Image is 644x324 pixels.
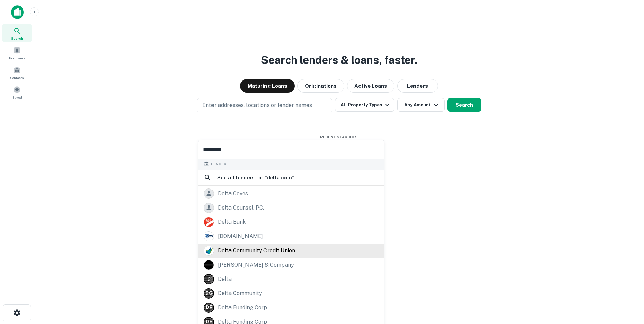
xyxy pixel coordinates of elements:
img: picture [204,232,214,241]
span: Saved [12,95,22,100]
a: [PERSON_NAME] & company [198,258,384,272]
span: Lender [211,161,226,167]
a: Contacts [2,64,32,82]
img: picture [204,217,214,227]
button: Lenders [397,79,438,93]
a: delta coves [198,186,384,201]
span: Contacts [10,75,24,80]
a: delta bank [198,215,384,229]
a: Search [2,24,32,42]
span: Search [11,36,23,41]
div: delta coves [218,188,248,199]
iframe: Chat Widget [610,270,644,302]
h3: Search lenders & loans, faster. [261,52,417,68]
a: D Fdelta funding corp [198,301,384,315]
div: delta [218,274,232,284]
div: delta counsel, p.c. [218,203,264,213]
a: delta community credit union [198,244,384,258]
div: delta community credit union [218,246,295,256]
button: Maturing Loans [240,79,295,93]
h6: See all lenders for " delta com " [217,174,294,182]
p: Enter addresses, locations or lender names [202,101,312,109]
span: Recent Searches [288,134,390,140]
p: D C [205,290,212,297]
div: delta funding corp [218,303,267,313]
p: D F [206,304,212,311]
div: [DOMAIN_NAME] [218,231,263,241]
div: delta bank [218,217,246,227]
span: Borrowers [9,55,25,61]
a: D delta [198,272,384,286]
a: Borrowers [2,44,32,62]
p: D [207,275,210,283]
img: picture [204,246,214,255]
button: Originations [297,79,344,93]
div: delta community [218,288,262,299]
img: picture [204,260,214,270]
div: [PERSON_NAME] & company [218,260,294,270]
button: Enter addresses, locations or lender names [197,98,332,112]
a: Saved [2,83,32,102]
button: Search [447,98,481,112]
button: All Property Types [335,98,394,112]
button: Active Loans [347,79,394,93]
button: Any Amount [397,98,445,112]
a: delta counsel, p.c. [198,201,384,215]
a: D Cdelta community [198,286,384,301]
a: [DOMAIN_NAME] [198,229,384,244]
img: capitalize-icon.png [11,5,24,19]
